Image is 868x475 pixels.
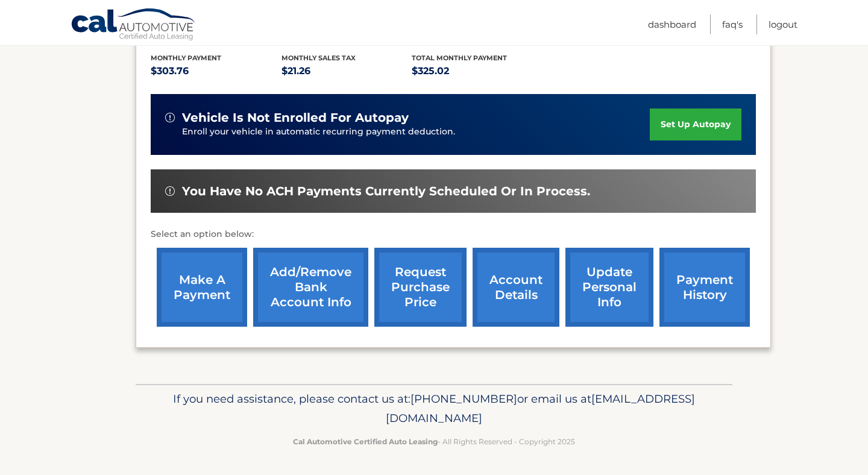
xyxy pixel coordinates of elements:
[565,248,653,327] a: update personal info
[648,14,696,34] a: Dashboard
[182,110,409,125] span: vehicle is not enrolled for autopay
[182,125,650,139] p: Enroll your vehicle in automatic recurring payment deduction.
[412,63,542,80] p: $325.02
[71,8,197,43] a: Cal Automotive
[165,186,175,196] img: alert-white.svg
[722,14,743,34] a: FAQ's
[293,437,438,446] strong: Cal Automotive Certified Auto Leasing
[143,435,725,448] p: - All Rights Reserved - Copyright 2025
[165,113,175,122] img: alert-white.svg
[412,54,507,62] span: Total Monthly Payment
[281,54,356,62] span: Monthly sales Tax
[281,63,412,80] p: $21.26
[659,248,750,327] a: payment history
[253,248,368,327] a: Add/Remove bank account info
[410,392,517,406] span: [PHONE_NUMBER]
[650,109,741,140] a: set up autopay
[151,227,756,242] p: Select an option below:
[386,392,695,425] span: [EMAIL_ADDRESS][DOMAIN_NAME]
[182,184,590,199] span: You have no ACH payments currently scheduled or in process.
[151,54,221,62] span: Monthly Payment
[143,389,725,428] p: If you need assistance, please contact us at: or email us at
[151,63,281,80] p: $303.76
[374,248,467,327] a: request purchase price
[473,248,559,327] a: account details
[157,248,247,327] a: make a payment
[769,14,797,34] a: Logout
